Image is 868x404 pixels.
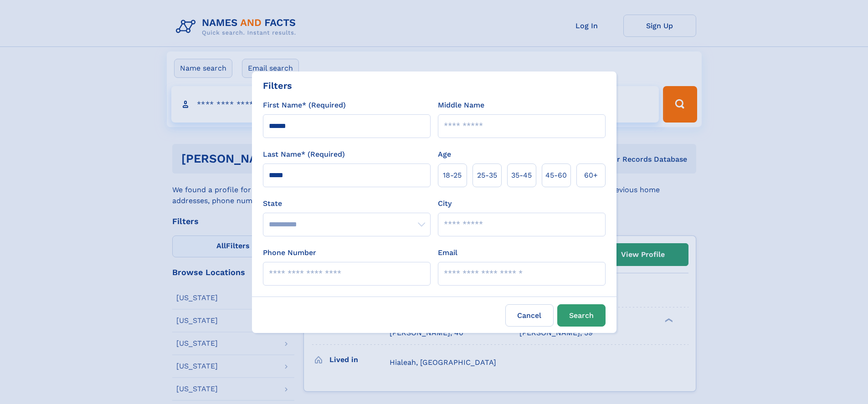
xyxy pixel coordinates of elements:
[263,79,292,92] div: Filters
[505,304,554,327] label: Cancel
[438,100,484,111] label: Middle Name
[511,170,532,181] span: 35‑45
[263,247,316,258] label: Phone Number
[438,247,457,258] label: Email
[557,304,606,327] button: Search
[263,100,346,111] label: First Name* (Required)
[477,170,497,181] span: 25‑35
[263,198,431,209] label: State
[263,149,345,160] label: Last Name* (Required)
[438,198,452,209] label: City
[545,170,567,181] span: 45‑60
[584,170,598,181] span: 60+
[443,170,462,181] span: 18‑25
[438,149,451,160] label: Age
